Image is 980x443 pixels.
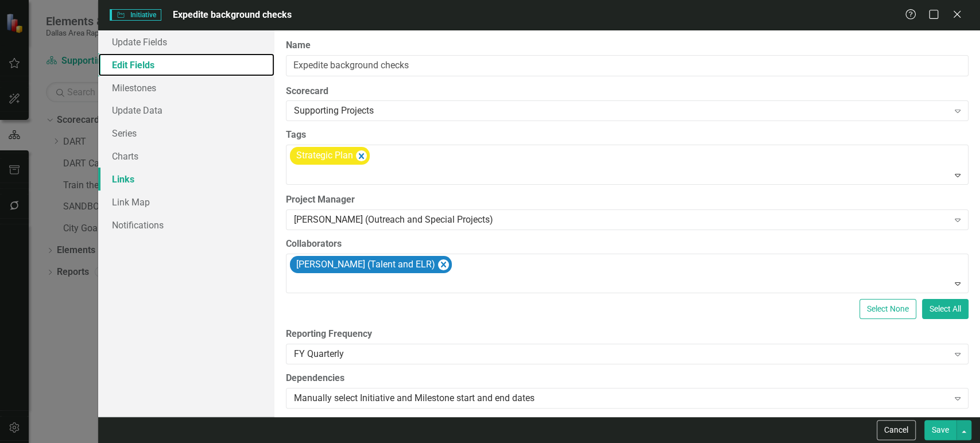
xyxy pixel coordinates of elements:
[286,416,619,429] div: Start Date
[356,150,367,161] div: Remove [object Object]
[98,122,274,145] a: Series
[294,213,948,226] div: [PERSON_NAME] (Outreach and Special Projects)
[296,150,353,161] span: Strategic Plan
[286,85,969,98] label: Scorecard
[438,259,449,270] div: Remove Thomas Warren (Talent and ELR)
[877,420,916,440] button: Cancel
[98,76,274,99] a: Milestones
[286,328,969,341] label: Reporting Frequency
[98,53,274,76] a: Edit Fields
[98,30,274,53] a: Update Fields
[286,193,969,207] label: Project Manager
[286,238,969,251] label: Collaborators
[98,191,274,213] a: Link Map
[294,348,948,361] div: FY Quarterly
[294,104,948,118] div: Supporting Projects
[98,213,274,236] a: Notifications
[922,299,969,319] button: Select All
[859,299,916,319] button: Select None
[98,168,274,191] a: Links
[286,55,969,76] input: Initiative Name
[98,99,274,122] a: Update Data
[286,39,969,52] label: Name
[294,392,948,405] div: Manually select Initiative and Milestone start and end dates
[98,145,274,168] a: Charts
[110,9,161,21] span: Initiative
[173,9,292,20] span: Expedite background checks
[636,416,969,429] div: End Date
[924,420,956,440] button: Save
[286,372,969,385] label: Dependencies
[293,257,437,273] div: [PERSON_NAME] (Talent and ELR)
[286,129,969,142] label: Tags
